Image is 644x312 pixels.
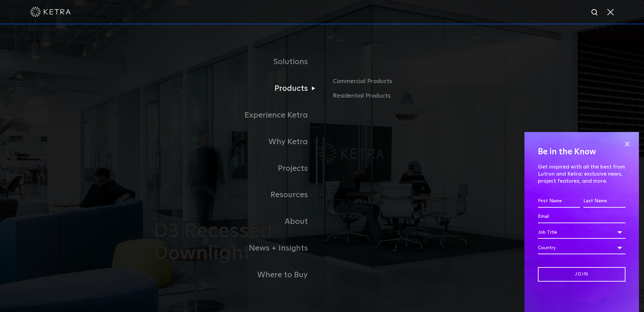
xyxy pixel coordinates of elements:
[154,49,322,75] a: Solutions
[583,195,625,208] input: Last Name
[154,262,322,288] a: Where to Buy
[538,146,625,158] h4: Be in the Know
[154,129,322,155] a: Why Ketra
[154,208,322,235] a: About
[333,76,490,91] a: Commercial Products
[154,102,322,129] a: Experience Ketra
[154,235,322,262] a: News + Insights
[538,267,625,282] input: Join
[538,163,625,184] p: Get inspired with all the best from Lutron and Ketra: exclusive news, project features, and more.
[154,182,322,208] a: Resources
[154,49,490,288] div: Navigation Menu
[30,7,71,17] img: ketra-logo-2019-white
[154,155,322,182] a: Projects
[154,75,322,102] a: Products
[538,210,625,223] input: Email
[538,226,625,239] div: Job Title
[591,8,599,17] img: search icon
[538,241,625,254] div: Country
[538,195,580,208] input: First Name
[333,91,490,101] a: Residential Products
